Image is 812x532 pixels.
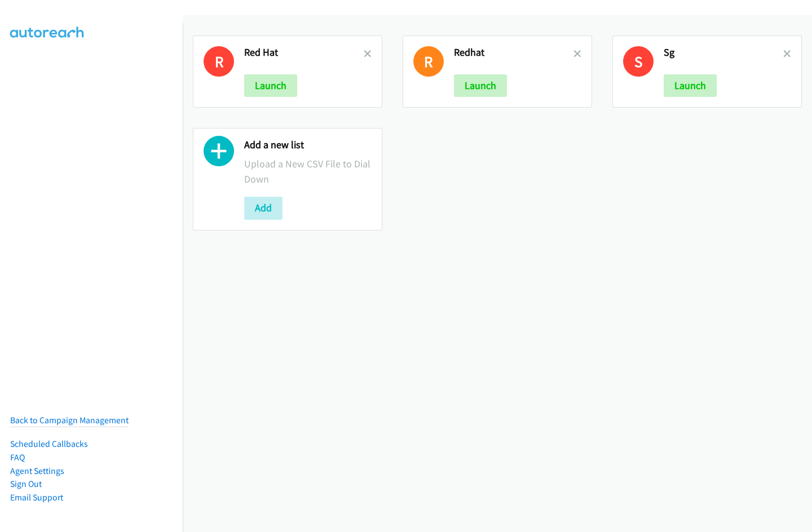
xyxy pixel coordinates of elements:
h2: Red Hat [244,46,364,59]
a: Back to Campaign Management [10,415,129,425]
p: Upload a New CSV File to Dial Down [244,156,372,187]
a: Agent Settings [10,466,64,476]
a: FAQ [10,452,25,463]
h2: Add a new list [244,139,372,152]
a: Email Support [10,492,63,503]
button: Launch [454,74,507,97]
a: Scheduled Callbacks [10,438,88,449]
button: Add [244,197,283,219]
button: Launch [664,74,717,97]
h2: Redhat [454,46,573,59]
h1: S [623,46,654,77]
h2: Sg [664,46,783,59]
h1: R [204,46,234,77]
a: Sign Out [10,478,42,489]
h1: R [413,46,444,77]
button: Launch [244,74,297,97]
